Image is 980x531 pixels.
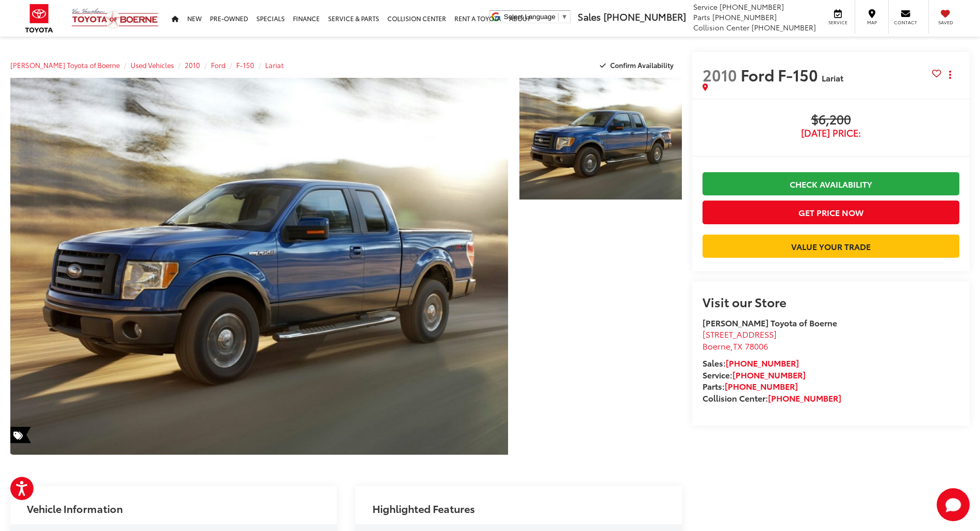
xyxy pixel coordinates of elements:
a: [PERSON_NAME] Toyota of Boerne [10,60,120,70]
a: Expand Photo 1 [519,78,682,200]
a: [PHONE_NUMBER] [732,369,806,380]
strong: Collision Center: [703,392,841,404]
span: Saved [934,19,957,26]
span: [STREET_ADDRESS] [703,328,777,340]
span: [PHONE_NUMBER] [720,2,784,12]
a: Select Language​ [504,13,568,21]
strong: Service: [703,369,806,380]
a: Ford [211,60,225,70]
a: [PHONE_NUMBER] [725,380,798,392]
button: Confirm Availability [594,56,682,74]
span: Boerne [703,340,730,352]
span: Service [693,2,717,12]
button: Actions [941,65,959,84]
a: 2010 [185,60,200,70]
img: Vic Vaughan Toyota of Boerne [71,8,159,29]
a: Used Vehicles [130,60,174,70]
a: Lariat [265,60,284,70]
span: [DATE] Price: [703,128,959,138]
span: 2010 [703,63,737,86]
img: 2010 Ford F-150 Lariat [518,76,683,201]
h2: Vehicle Information [27,503,123,514]
a: Check Availability [703,172,959,195]
span: Confirm Availability [610,60,674,70]
span: Contact [894,19,917,26]
h2: Visit our Store [703,295,959,308]
a: [PHONE_NUMBER] [768,392,841,404]
button: Toggle Chat Window [937,488,970,521]
a: [STREET_ADDRESS] Boerne,TX 78006 [703,328,777,352]
span: Service [826,19,850,26]
strong: Sales: [703,357,799,369]
span: , [703,340,768,352]
span: 78006 [745,340,768,352]
span: [PHONE_NUMBER] [603,10,686,23]
span: [PHONE_NUMBER] [752,22,816,32]
span: $6,200 [703,112,959,128]
span: Map [860,19,883,26]
span: [PHONE_NUMBER] [712,12,777,22]
span: Collision Center [693,22,749,32]
img: 2010 Ford F-150 Lariat [5,76,513,456]
a: Value Your Trade [703,235,959,258]
span: Lariat [822,72,843,84]
span: Special [10,427,31,443]
a: [PHONE_NUMBER] [726,357,799,369]
span: TX [733,340,743,352]
span: ▼ [561,13,568,21]
span: Select Language [504,13,556,21]
a: F-150 [236,60,254,70]
button: Get Price Now [703,201,959,224]
svg: Start Chat [937,488,970,521]
strong: Parts: [703,380,798,392]
span: Parts [693,12,710,22]
h2: Highlighted Features [372,503,475,514]
strong: [PERSON_NAME] Toyota of Boerne [703,317,837,328]
span: dropdown dots [949,71,951,79]
span: Sales [578,10,601,23]
a: Expand Photo 0 [10,78,508,455]
span: Ford F-150 [741,63,822,86]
